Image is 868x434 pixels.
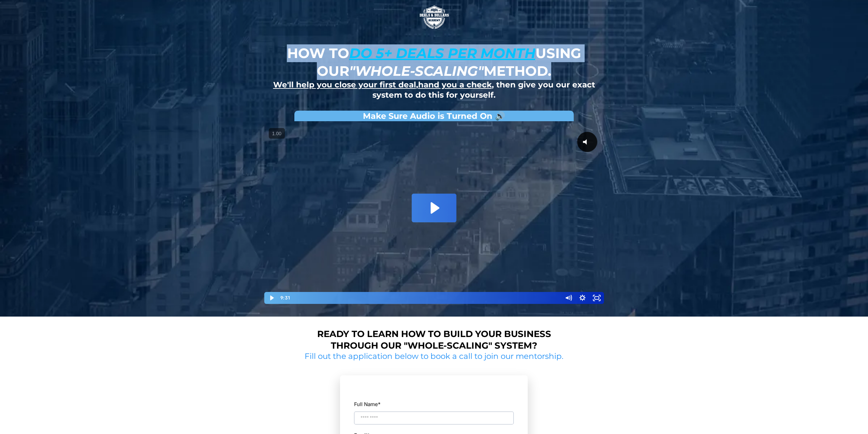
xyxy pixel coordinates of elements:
[363,111,505,121] strong: Make Sure Audio is Turned On 🔊
[354,400,381,409] label: Full Name
[349,45,535,61] u: do 5+ deals per month
[418,80,491,89] u: hand you a check
[302,351,566,362] h2: Fill out the application below to book a call to join our mentorship.
[287,45,581,79] strong: How to using our method.
[273,80,595,100] strong: , , then give you our exact system to do this for yourself.
[349,62,484,79] em: "whole-scaling"
[273,80,416,89] u: We'll help you close your first deal
[317,328,551,351] strong: Ready to learn how to build your business through our "whole-scaling" system?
